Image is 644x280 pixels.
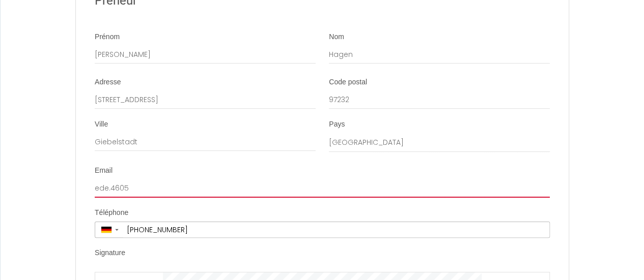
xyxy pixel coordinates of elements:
label: Code postal [329,77,367,87]
input: +49 1512 3456789 [123,222,549,237]
label: Ville [95,119,108,130]
label: Signature [95,248,125,258]
label: Téléphone [95,208,128,218]
label: Nom [329,32,344,42]
label: Adresse [95,77,121,87]
label: Pays [329,119,345,130]
span: ▼ [114,228,120,232]
label: Email [95,166,113,176]
label: Prénom [95,32,120,42]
